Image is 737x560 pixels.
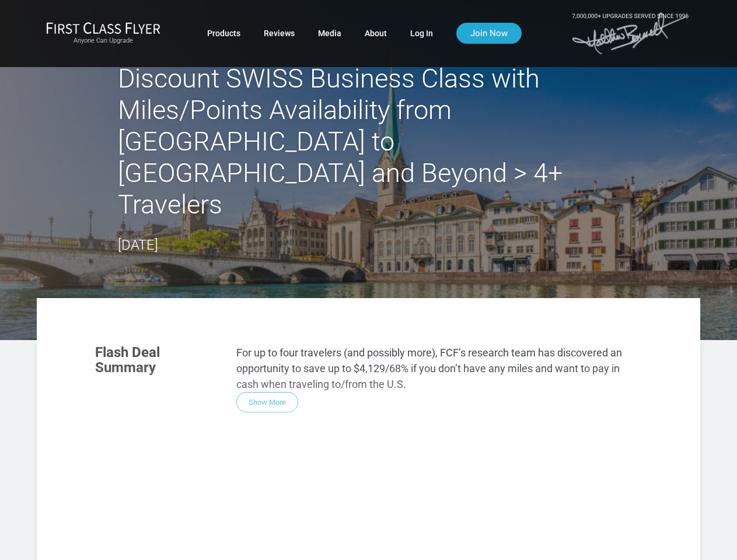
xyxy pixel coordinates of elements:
[365,23,387,44] a: About
[456,23,522,44] a: Join Now
[236,345,642,392] p: For up to four travelers (and possibly more), FCF’s research team has discovered an opportunity t...
[207,23,240,44] a: Products
[118,63,620,220] h2: Discount SWISS Business Class with Miles/Points Availability from [GEOGRAPHIC_DATA] to [GEOGRAPHI...
[46,22,160,34] img: First Class Flyer
[410,23,433,44] a: Log In
[46,37,160,45] small: Anyone Can Upgrade
[118,237,158,253] time: [DATE]
[46,22,160,45] a: First Class FlyerAnyone Can Upgrade
[318,23,341,44] a: Media
[95,345,219,376] h3: Flash Deal Summary
[264,23,295,44] a: Reviews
